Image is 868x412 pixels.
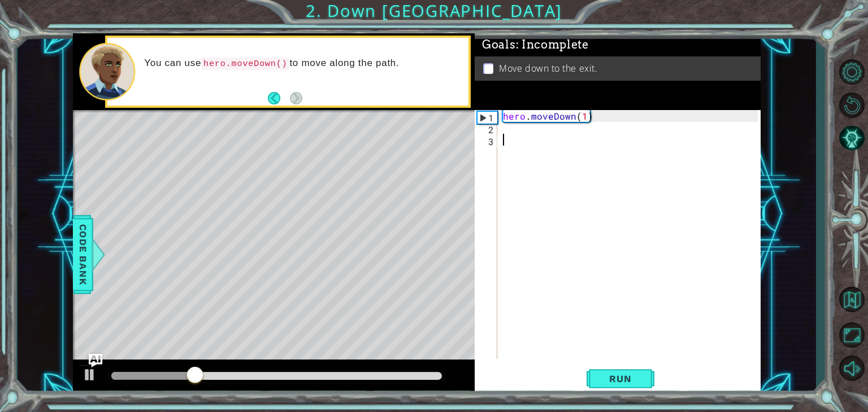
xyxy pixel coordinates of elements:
[74,220,92,289] span: Code Bank
[477,135,497,147] div: 3
[482,38,589,52] span: Goals
[835,353,868,383] button: Mute
[499,62,597,74] p: Move down to the exit.
[268,92,290,104] button: Back
[478,112,497,124] div: 1
[587,365,654,393] button: Shift+Enter: Run current code.
[201,58,289,70] code: hero.moveDown()
[79,365,101,388] button: Ctrl + P: Play
[835,90,868,120] button: Restart Level
[835,320,868,350] button: Maximize Browser
[835,57,868,87] button: Level Options
[835,281,868,318] a: Back to Map
[516,38,589,51] span: : Incomplete
[290,92,302,104] button: Next
[835,283,868,315] button: Back to Map
[477,124,497,135] div: 2
[89,354,102,367] button: Ask AI
[835,124,868,154] button: AI Hint
[144,57,461,70] p: You can use to move along the path.
[598,373,643,384] span: Run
